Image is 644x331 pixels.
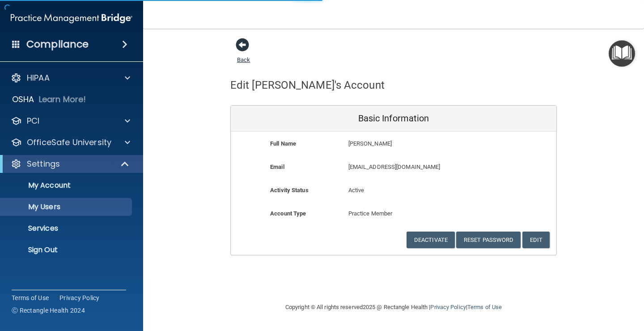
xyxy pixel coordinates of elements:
button: Open Resource Center [609,40,635,67]
span: Ⓒ Rectangle Health 2024 [12,306,85,315]
img: PMB logo [11,9,132,27]
div: Copyright © All rights reserved 2025 @ Rectangle Health | | [230,293,557,322]
button: Deactivate [407,232,455,248]
b: Activity Status [270,187,309,193]
p: OSHA [12,94,34,105]
iframe: Drift Widget Chat Controller [489,268,633,304]
b: Full Name [270,140,296,147]
p: Learn More! [39,94,86,105]
a: PCI [11,116,130,126]
h4: Compliance [26,38,89,51]
p: My Account [6,181,128,190]
p: [PERSON_NAME] [348,138,491,149]
p: Practice Member [348,208,439,219]
a: Terms of Use [467,304,502,310]
h4: Edit [PERSON_NAME]'s Account [230,79,385,91]
p: Services [6,224,128,233]
p: PCI [27,116,39,126]
a: OfficeSafe University [11,137,130,148]
p: [EMAIL_ADDRESS][DOMAIN_NAME] [348,162,491,172]
p: My Users [6,202,128,211]
p: Settings [27,159,60,169]
b: Email [270,163,284,170]
a: Privacy Policy [430,304,466,310]
button: Edit [522,232,550,248]
div: Basic Information [231,106,556,132]
p: Sign Out [6,245,128,254]
a: Terms of Use [12,293,49,302]
a: HIPAA [11,73,130,83]
b: Account Type [270,210,306,217]
a: Privacy Policy [59,293,100,302]
p: Active [348,185,439,196]
button: Reset Password [456,232,521,248]
a: Back [237,46,250,63]
p: HIPAA [27,73,50,83]
a: Settings [11,159,130,169]
p: OfficeSafe University [27,137,111,148]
